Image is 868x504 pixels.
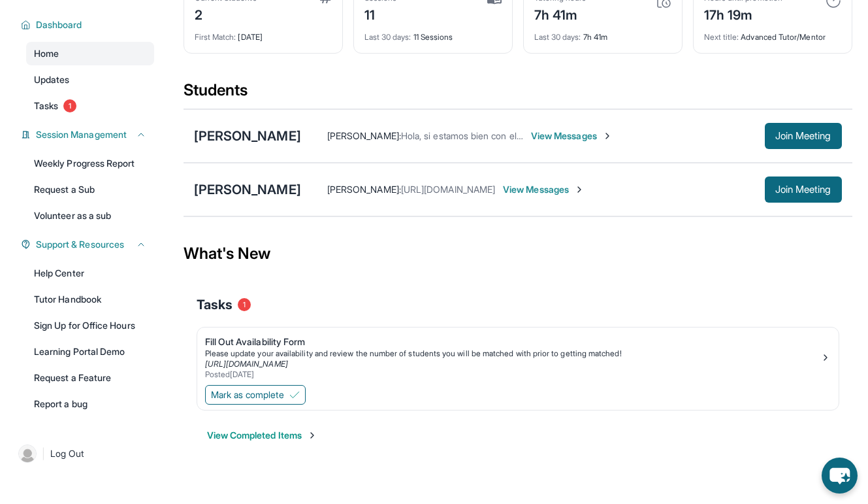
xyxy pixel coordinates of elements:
div: Advanced Tutor/Mentor [704,24,841,42]
a: Request a Sub [26,178,154,201]
span: Updates [34,73,70,86]
a: Learning Portal Demo [26,340,154,363]
div: Students [184,80,852,109]
a: Help Center [26,261,154,285]
button: Support & Resources [31,238,146,251]
a: |Log Out [13,439,154,468]
a: Report a bug [26,392,154,416]
span: [URL][DOMAIN_NAME] [401,184,495,195]
div: 11 [364,3,397,24]
div: 17h 19m [704,3,782,24]
span: Support & Resources [36,238,124,251]
span: Home [34,47,59,60]
div: 2 [195,3,257,24]
span: | [42,446,45,462]
img: Chevron-Right [602,131,613,141]
span: Hola, si estamos bien con el horario. Gracias 😊 [401,130,597,141]
a: Updates [26,68,154,92]
div: Please update your availability and review the number of students you will be matched with prior ... [205,348,820,359]
span: View Messages [531,129,613,143]
img: Mark as complete [289,390,300,400]
span: Mark as complete [211,388,284,401]
span: View Messages [503,183,585,196]
span: [PERSON_NAME] : [327,130,401,141]
span: Dashboard [36,18,82,31]
button: Join Meeting [765,123,842,149]
a: Fill Out Availability FormPlease update your availability and review the number of students you w... [197,328,839,382]
span: Log Out [50,447,84,460]
span: Next title : [704,32,739,42]
img: Chevron-Right [574,184,585,195]
div: [DATE] [195,24,332,42]
div: What's New [184,225,852,282]
a: [URL][DOMAIN_NAME] [205,359,288,369]
button: Dashboard [31,18,146,31]
a: Weekly Progress Report [26,152,154,175]
span: Join Meeting [775,186,831,193]
span: Session Management [36,128,127,141]
a: Sign Up for Office Hours [26,314,154,337]
span: 1 [63,99,76,112]
div: Posted [DATE] [205,369,820,380]
button: Mark as complete [205,385,306,405]
div: Fill Out Availability Form [205,335,820,348]
a: Tutor Handbook [26,288,154,311]
a: Tasks1 [26,94,154,118]
a: Request a Feature [26,366,154,390]
button: Join Meeting [765,176,842,203]
button: Session Management [31,128,146,141]
span: Tasks [34,99,58,112]
a: Home [26,42,154,65]
span: Last 30 days : [364,32,411,42]
span: First Match : [195,32,236,42]
span: Join Meeting [775,132,831,140]
span: Tasks [197,295,233,314]
span: [PERSON_NAME] : [327,184,401,195]
div: [PERSON_NAME] [194,180,301,199]
div: 7h 41m [534,24,671,42]
span: 1 [238,298,251,311]
button: View Completed Items [207,429,317,442]
div: 7h 41m [534,3,587,24]
img: user-img [18,445,37,463]
div: [PERSON_NAME] [194,127,301,145]
div: 11 Sessions [364,24,502,42]
button: chat-button [822,458,858,494]
span: Last 30 days : [534,32,581,42]
a: Volunteer as a sub [26,204,154,227]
